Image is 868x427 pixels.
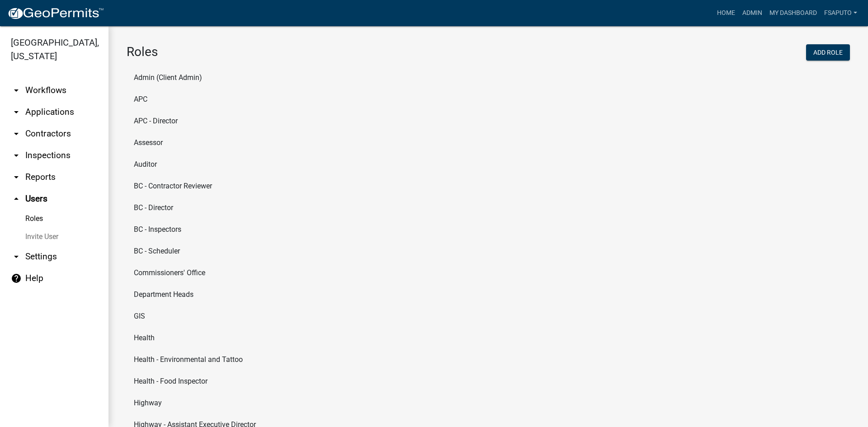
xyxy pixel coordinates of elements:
li: Commissioners' Office [127,262,850,284]
li: APC [127,89,850,110]
i: help [11,273,22,284]
li: Health - Food Inspector [127,371,850,392]
li: GIS [127,305,850,327]
i: arrow_drop_down [11,85,22,96]
button: Add Role [806,44,850,61]
a: fsaputo [821,5,861,22]
i: arrow_drop_down [11,172,22,183]
li: BC - Scheduler [127,240,850,262]
li: APC - Director [127,110,850,132]
i: arrow_drop_down [11,150,22,161]
i: arrow_drop_down [11,107,22,117]
li: Assessor [127,132,850,154]
li: BC - Inspectors [127,219,850,240]
li: Admin (Client Admin) [127,67,850,89]
li: Auditor [127,154,850,175]
a: Admin [739,5,766,22]
li: Health - Environmental and Tattoo [127,349,850,371]
li: Highway [127,392,850,414]
i: arrow_drop_down [11,251,22,262]
li: Health [127,327,850,349]
i: arrow_drop_up [11,193,22,204]
a: Home [713,5,739,22]
li: BC - Director [127,197,850,219]
li: Department Heads [127,284,850,305]
a: My Dashboard [766,5,821,22]
li: BC - Contractor Reviewer [127,175,850,197]
i: arrow_drop_down [11,128,22,139]
h3: Roles [127,44,481,60]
